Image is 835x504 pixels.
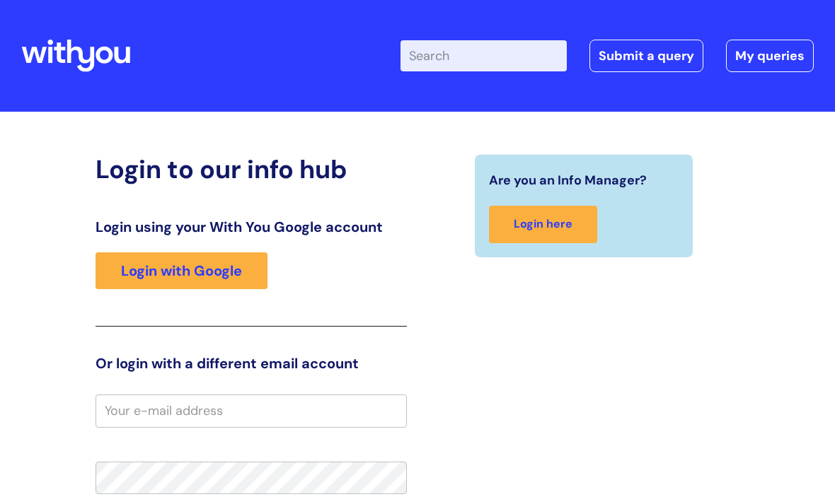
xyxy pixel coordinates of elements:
[96,252,267,289] a: Login with Google
[401,40,567,71] input: Search
[96,355,407,372] h3: Or login with a different email account
[96,154,407,184] h2: Login to our info hub
[726,40,814,72] a: My queries
[489,169,647,192] span: Are you an Info Manager?
[96,218,407,235] h3: Login using your With You Google account
[589,40,703,72] a: Submit a query
[489,206,597,243] a: Login here
[96,394,407,427] input: Your e-mail address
